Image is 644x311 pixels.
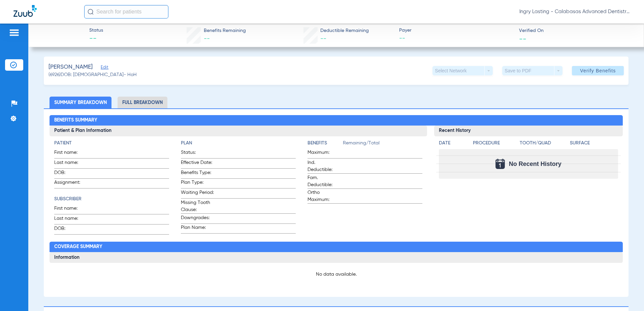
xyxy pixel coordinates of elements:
[308,149,341,158] span: Maximum:
[320,27,369,34] span: Deductible Remaining
[181,140,296,147] h4: Plan
[50,242,623,252] h2: Coverage Summary
[181,149,214,158] span: Status:
[204,36,210,42] span: --
[570,140,618,149] app-breakdown-title: Surface
[54,179,87,188] span: Assignment:
[308,140,343,149] app-breakdown-title: Benefits
[495,159,505,169] img: Calendar
[308,189,341,203] span: Ortho Maximum:
[49,71,137,78] span: (6926) DOB: [DEMOGRAPHIC_DATA] - HoH
[473,140,517,147] h4: Procedure
[399,27,513,34] span: Payer
[50,115,623,126] h2: Benefits Summary
[54,225,87,234] span: DOB:
[84,5,168,19] input: Search for patients
[13,5,37,17] img: Zuub Logo
[50,252,623,263] h3: Information
[89,34,103,44] span: --
[181,214,214,223] span: Downgrades:
[308,140,343,147] h4: Benefits
[181,199,214,213] span: Missing Tooth Clause:
[308,174,341,188] span: Fam. Deductible:
[580,68,616,73] span: Verify Benefits
[118,97,167,108] li: Full Breakdown
[399,34,513,43] span: --
[89,27,103,34] span: Status
[54,205,87,214] span: First name:
[509,161,561,167] span: No Recent History
[9,29,20,37] img: hamburger-icon
[519,35,526,42] span: --
[519,27,633,34] span: Verified On
[54,169,87,178] span: DOB:
[204,27,246,34] span: Benefits Remaining
[54,149,87,158] span: First name:
[181,189,214,198] span: Waiting Period:
[181,179,214,188] span: Plan Type:
[343,140,422,149] span: Remaining/Total
[439,140,467,149] app-breakdown-title: Date
[49,63,93,71] span: [PERSON_NAME]
[54,196,169,203] h4: Subscriber
[320,36,326,42] span: --
[54,140,169,147] h4: Patient
[308,159,341,173] span: Ind. Deductible:
[520,140,568,147] h4: Tooth/Quad
[572,66,624,75] button: Verify Benefits
[181,159,214,168] span: Effective Date:
[54,159,87,168] span: Last name:
[54,215,87,224] span: Last name:
[570,140,618,147] h4: Surface
[520,140,568,149] app-breakdown-title: Tooth/Quad
[50,97,111,108] li: Summary Breakdown
[88,9,94,15] img: Search Icon
[439,140,467,147] h4: Date
[434,126,623,136] h3: Recent History
[101,65,107,71] span: Edit
[181,169,214,178] span: Benefits Type:
[473,140,517,149] app-breakdown-title: Procedure
[519,8,631,15] span: Ingry Lasting - Calabasas Advanced Dentistry
[181,224,214,233] span: Plan Name:
[50,126,427,136] h3: Patient & Plan Information
[54,271,618,278] p: No data available.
